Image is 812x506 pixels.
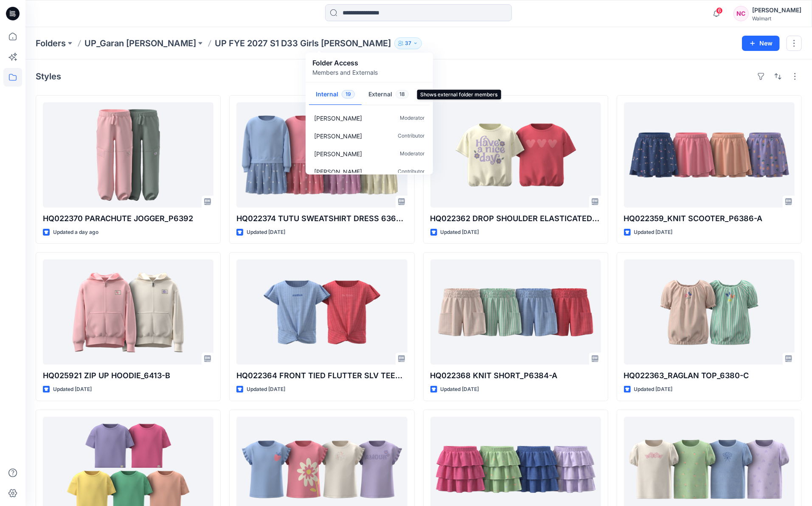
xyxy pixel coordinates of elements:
p: Updated [DATE] [247,385,285,394]
p: Updated [DATE] [53,385,92,394]
p: Members and Externals [312,68,378,77]
button: 37 [394,37,422,49]
span: 19 [342,90,355,98]
span: 18 [396,90,409,98]
button: Internal [309,84,362,106]
p: HQ022368 KNIT SHORT_P6384-A [430,370,601,382]
p: Folder Access [312,58,378,68]
p: Updated a day ago [53,228,98,237]
p: Janette Marquardt [314,149,362,158]
p: Jay Yoon [314,167,362,176]
p: Contributor [398,132,424,141]
a: HQ022364 FRONT TIED FLUTTER SLV TEEP_6394-B [236,259,407,365]
button: New [742,36,780,51]
p: Updated [DATE] [441,385,479,394]
div: [PERSON_NAME] [752,5,801,15]
a: HQ022374 TUTU SWEATSHIRT DRESS 6364-A [236,102,407,208]
a: HQ025921 ZIP UP HOODIE_6413-B [43,259,214,365]
a: Folders [36,37,66,49]
div: Walmart [752,15,801,22]
a: [PERSON_NAME]Contributor [307,127,431,145]
p: Contributor [398,167,424,176]
a: HQ022362 DROP SHOULDER ELASTICATED BTM_6378-A [430,102,601,208]
p: HQ022370 PARACHUTE JOGGER_P6392 [43,213,214,225]
button: External [362,84,416,106]
p: Updated [DATE] [634,385,673,394]
a: HQ022368 KNIT SHORT_P6384-A [430,259,601,365]
a: [PERSON_NAME]Contributor [307,163,431,180]
p: HQ022364 FRONT TIED FLUTTER SLV TEEP_6394-B [236,370,407,382]
a: HQ022359_KNIT SCOOTER_P6386-A [624,102,795,208]
p: Updated [DATE] [634,228,673,237]
h4: Styles [36,71,61,82]
span: 6 [716,7,723,14]
p: Updated [DATE] [247,228,285,237]
a: [PERSON_NAME]Moderator [307,109,431,127]
p: UP FYE 2027 S1 D33 Girls [PERSON_NAME] [215,37,391,49]
p: HQ022362 DROP SHOULDER ELASTICATED BTM_6378-A [430,213,601,225]
p: Updated [DATE] [441,228,479,237]
p: HQ022359_KNIT SCOOTER_P6386-A [624,213,795,225]
p: 37 [405,39,411,48]
a: HQ022363_RAGLAN TOP_6380-C [624,259,795,365]
p: Moderator [400,114,424,123]
a: [PERSON_NAME]Moderator [307,145,431,163]
p: Syed Rasul [314,132,362,141]
div: NC [733,6,749,21]
a: HQ022370 PARACHUTE JOGGER_P6392 [43,102,214,208]
p: Moderator [400,149,424,158]
p: HQ025921 ZIP UP HOODIE_6413-B [43,370,214,382]
p: Carolina Haddad [314,114,362,123]
p: HQ022374 TUTU SWEATSHIRT DRESS 6364-A [236,213,407,225]
p: HQ022363_RAGLAN TOP_6380-C [624,370,795,382]
a: UP_Garan [PERSON_NAME] [84,37,196,49]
